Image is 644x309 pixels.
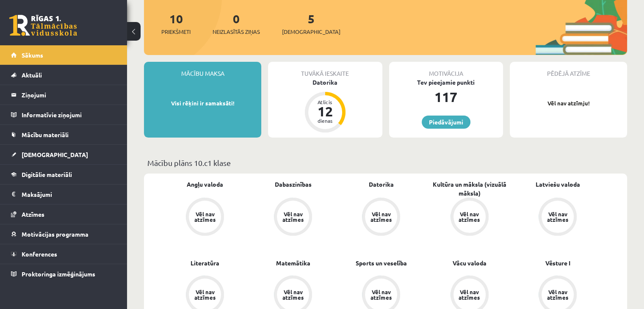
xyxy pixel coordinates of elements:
[22,105,116,124] legend: Informatīvie ziņojumi
[389,78,503,87] div: Tev pieejamie punkti
[187,180,223,189] a: Angļu valoda
[11,65,116,85] a: Aktuāli
[268,78,382,134] a: Datorika Atlicis 12 dienas
[9,15,77,36] a: Rīgas 1. Tālmācības vidusskola
[312,118,338,123] div: dienas
[148,99,257,108] p: Visi rēķini ir samaksāti!
[389,62,503,78] div: Motivācija
[22,250,57,258] span: Konferences
[22,270,95,278] span: Proktoringa izmēģinājums
[11,264,116,284] a: Proktoringa izmēģinājums
[546,289,569,300] div: Vēl nav atzīmes
[147,157,624,168] p: Mācību plāns 10.c1 klase
[545,259,570,268] a: Vēsture I
[458,289,481,300] div: Vēl nav atzīmes
[389,87,503,107] div: 117
[213,28,260,36] span: Neizlasītās ziņas
[22,85,116,105] legend: Ziņojumi
[312,105,338,118] div: 12
[213,11,260,36] a: 0Neizlasītās ziņas
[546,211,569,222] div: Vēl nav atzīmes
[161,11,191,36] a: 10Priekšmeti
[337,198,425,237] a: Vēl nav atzīmes
[281,211,305,222] div: Vēl nav atzīmes
[22,230,88,238] span: Motivācijas programma
[369,289,393,300] div: Vēl nav atzīmes
[191,259,219,268] a: Literatūra
[11,85,116,105] a: Ziņojumi
[11,204,116,224] a: Atzīmes
[510,62,627,78] div: Pēdējā atzīme
[22,171,72,178] span: Digitālie materiāli
[426,198,514,237] a: Vēl nav atzīmes
[22,151,88,158] span: [DEMOGRAPHIC_DATA]
[161,28,191,36] span: Priekšmeti
[282,11,340,36] a: 5[DEMOGRAPHIC_DATA]
[369,211,393,222] div: Vēl nav atzīmes
[11,185,116,204] a: Maksājumi
[161,198,249,237] a: Vēl nav atzīmes
[514,198,602,237] a: Vēl nav atzīmes
[11,45,116,65] a: Sākums
[276,259,310,268] a: Matemātika
[11,224,116,244] a: Motivācijas programma
[22,71,42,79] span: Aktuāli
[11,145,116,164] a: [DEMOGRAPHIC_DATA]
[281,289,305,300] div: Vēl nav atzīmes
[22,51,43,59] span: Sākums
[453,259,486,268] a: Vācu valoda
[268,62,382,78] div: Tuvākā ieskaite
[249,198,337,237] a: Vēl nav atzīmes
[369,180,394,189] a: Datorika
[422,116,470,129] a: Piedāvājumi
[193,289,217,300] div: Vēl nav atzīmes
[458,211,481,222] div: Vēl nav atzīmes
[282,28,340,36] span: [DEMOGRAPHIC_DATA]
[514,99,623,108] p: Vēl nav atzīmju!
[22,131,69,138] span: Mācību materiāli
[22,185,116,204] legend: Maksājumi
[268,78,382,87] div: Datorika
[356,259,407,268] a: Sports un veselība
[312,99,338,105] div: Atlicis
[11,165,116,184] a: Digitālie materiāli
[22,210,44,218] span: Atzīmes
[11,105,116,124] a: Informatīvie ziņojumi
[11,125,116,144] a: Mācību materiāli
[426,180,514,198] a: Kultūra un māksla (vizuālā māksla)
[535,180,580,189] a: Latviešu valoda
[11,244,116,264] a: Konferences
[275,180,312,189] a: Dabaszinības
[193,211,217,222] div: Vēl nav atzīmes
[144,62,261,78] div: Mācību maksa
